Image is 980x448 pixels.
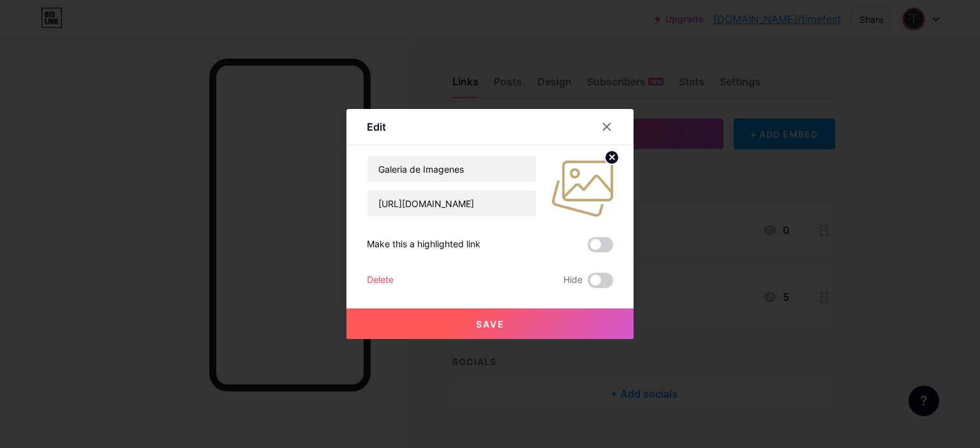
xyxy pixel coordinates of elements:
button: Save [346,308,634,339]
input: URL [367,191,536,216]
div: Make this a highlighted link [367,237,480,252]
img: link_thumbnail [552,155,613,217]
span: Hide [563,273,583,288]
div: Edit [367,119,386,134]
input: Title [367,156,536,182]
span: Save [476,319,505,329]
div: Delete [367,273,394,288]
